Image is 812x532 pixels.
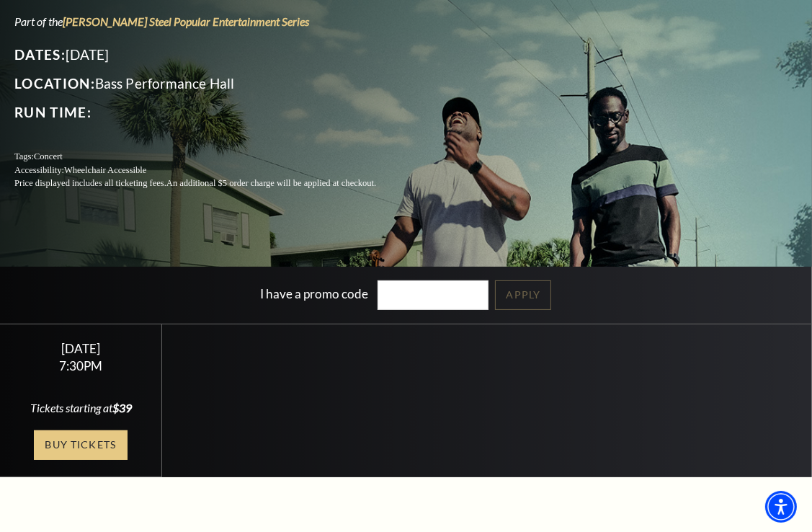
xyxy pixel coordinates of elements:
span: $39 [112,401,132,414]
span: Wheelchair Accessible [64,165,146,175]
p: Tags: [14,150,411,164]
a: Irwin Steel Popular Entertainment Series - open in a new tab [63,14,309,28]
p: Part of the [14,14,411,30]
span: An additional $5 order charge will be applied at checkout. [166,178,376,188]
span: Dates: [14,46,66,63]
div: Accessibility Menu [765,491,797,523]
p: Price displayed includes all ticketing fees. [14,177,411,190]
p: Accessibility: [14,164,411,177]
div: Tickets starting at [17,400,145,416]
span: Concert [34,151,63,161]
a: Buy Tickets [34,430,128,460]
p: Bass Performance Hall [14,72,411,95]
label: I have a promo code [261,286,369,301]
span: Run Time: [14,104,92,120]
p: [DATE] [14,43,411,66]
div: 7:30PM [17,360,145,372]
div: [DATE] [17,341,145,356]
span: Location: [14,75,95,92]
